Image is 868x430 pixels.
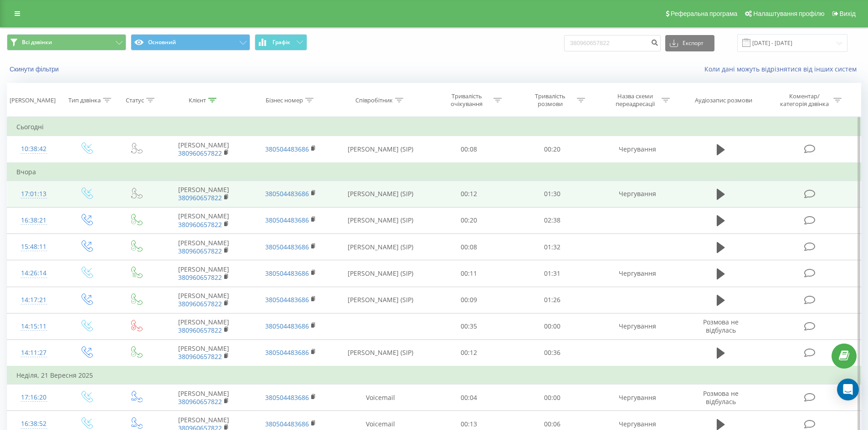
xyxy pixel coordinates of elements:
[7,34,126,51] button: Всі дзвінки
[16,389,51,406] div: 17:16:20
[511,313,594,339] td: 00:00
[594,136,680,163] td: Чергування
[427,234,511,260] td: 00:08
[178,273,222,282] a: 380960657822
[703,318,739,334] span: Розмова не відбулась
[778,92,831,108] div: Коментар/категорія дзвінка
[160,234,247,260] td: [PERSON_NAME]
[160,181,247,207] td: [PERSON_NAME]
[255,34,307,51] button: Графік
[131,34,250,51] button: Основний
[126,96,144,104] div: Статус
[334,207,427,233] td: [PERSON_NAME] (SIP)
[511,287,594,313] td: 01:26
[7,118,861,136] td: Сьогодні
[160,287,247,313] td: [PERSON_NAME]
[7,65,63,73] button: Скинути фільтри
[16,264,51,282] div: 14:26:14
[334,181,427,207] td: [PERSON_NAME] (SIP)
[594,313,680,339] td: Чергування
[160,384,247,411] td: [PERSON_NAME]
[16,318,51,335] div: 14:15:11
[265,348,309,357] a: 380504483686
[265,216,309,224] a: 380504483686
[266,96,303,104] div: Бізнес номер
[427,207,511,233] td: 00:20
[265,393,309,402] a: 380504483686
[10,96,56,104] div: [PERSON_NAME]
[594,260,680,287] td: Чергування
[511,234,594,260] td: 01:32
[837,379,859,400] div: Open Intercom Messenger
[16,238,51,256] div: 15:48:11
[695,96,752,104] div: Аудіозапис розмови
[334,136,427,163] td: [PERSON_NAME] (SIP)
[427,384,511,411] td: 00:04
[68,96,101,104] div: Тип дзвінка
[160,260,247,287] td: [PERSON_NAME]
[22,39,52,46] span: Всі дзвінки
[511,339,594,366] td: 00:36
[753,10,824,17] span: Налаштування профілю
[427,136,511,163] td: 00:08
[265,295,309,304] a: 380504483686
[160,136,247,163] td: [PERSON_NAME]
[334,234,427,260] td: [PERSON_NAME] (SIP)
[334,287,427,313] td: [PERSON_NAME] (SIP)
[272,39,290,46] span: Графік
[16,140,51,158] div: 10:38:42
[427,313,511,339] td: 00:35
[427,260,511,287] td: 00:11
[671,10,738,17] span: Реферальна програма
[178,352,222,361] a: 380960657822
[511,181,594,207] td: 01:30
[265,420,309,428] a: 380504483686
[334,384,427,411] td: Voicemail
[611,92,659,108] div: Назва схеми переадресації
[511,207,594,233] td: 02:38
[526,92,575,108] div: Тривалість розмови
[189,96,206,104] div: Клієнт
[564,35,661,51] input: Пошук за номером
[334,260,427,287] td: [PERSON_NAME] (SIP)
[511,384,594,411] td: 00:00
[265,189,309,198] a: 380504483686
[16,185,51,203] div: 17:01:13
[178,326,222,334] a: 380960657822
[427,181,511,207] td: 00:12
[7,163,861,181] td: Вчора
[334,339,427,366] td: [PERSON_NAME] (SIP)
[427,339,511,366] td: 00:12
[178,149,222,157] a: 380960657822
[703,389,739,406] span: Розмова не відбулась
[160,339,247,366] td: [PERSON_NAME]
[16,291,51,309] div: 14:17:21
[160,313,247,339] td: [PERSON_NAME]
[16,344,51,362] div: 14:11:27
[511,136,594,163] td: 00:20
[265,269,309,278] a: 380504483686
[178,247,222,255] a: 380960657822
[427,287,511,313] td: 00:09
[178,220,222,229] a: 380960657822
[355,96,393,104] div: Співробітник
[160,207,247,233] td: [PERSON_NAME]
[265,322,309,330] a: 380504483686
[178,193,222,202] a: 380960657822
[594,384,680,411] td: Чергування
[442,92,491,108] div: Тривалість очікування
[511,260,594,287] td: 01:31
[16,212,51,229] div: 16:38:21
[7,366,861,384] td: Неділя, 21 Вересня 2025
[840,10,856,17] span: Вихід
[265,243,309,251] a: 380504483686
[704,65,861,73] a: Коли дані можуть відрізнятися вiд інших систем
[265,145,309,153] a: 380504483686
[665,35,714,51] button: Експорт
[178,397,222,406] a: 380960657822
[178,299,222,308] a: 380960657822
[594,181,680,207] td: Чергування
